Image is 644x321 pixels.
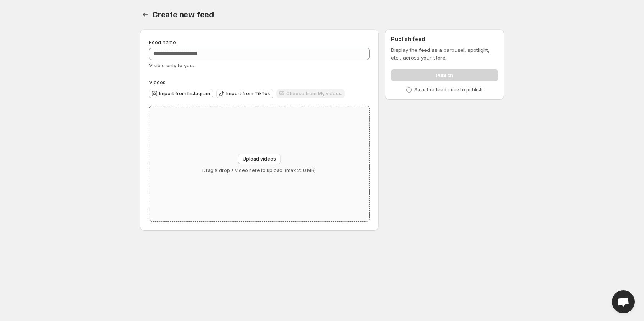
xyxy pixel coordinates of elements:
button: Import from Instagram [149,89,213,98]
p: Save the feed once to publish. [414,87,484,93]
h2: Publish feed [391,35,498,43]
span: Feed name [149,39,176,45]
button: Settings [140,9,151,20]
button: Import from TikTok [216,89,273,98]
div: Open chat [612,290,635,313]
span: Visible only to you. [149,62,194,68]
span: Create new feed [152,10,214,19]
p: Drag & drop a video here to upload. (max 250 MB) [202,167,316,174]
p: Display the feed as a carousel, spotlight, etc., across your store. [391,46,498,61]
span: Import from Instagram [159,91,210,97]
span: Upload videos [243,156,276,162]
button: Upload videos [238,154,281,164]
span: Import from TikTok [226,91,270,97]
span: Videos [149,79,166,85]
